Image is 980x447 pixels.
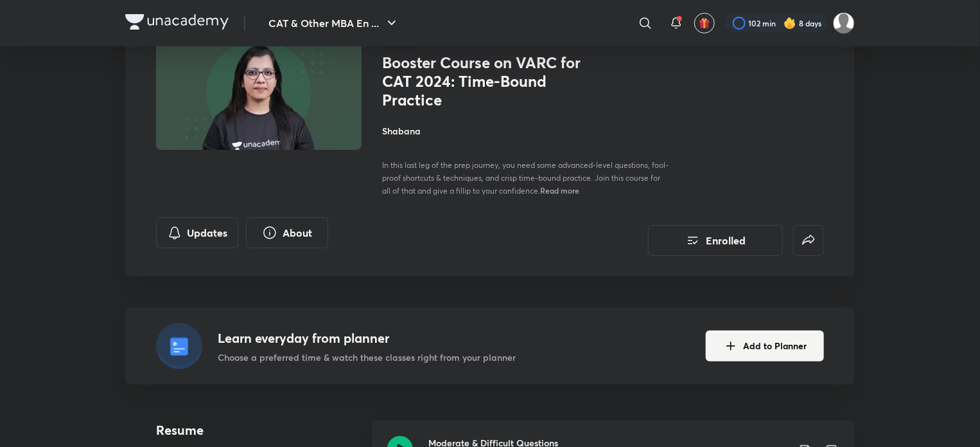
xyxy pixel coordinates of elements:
h4: Learn everyday from planner [218,329,516,348]
img: Thumbnail [154,33,363,151]
span: In this last leg of the prep journey, you need some advanced-level questions, fool-proof shortcut... [382,160,669,196]
span: Read more [540,185,579,196]
button: avatar [694,13,715,33]
button: About [246,217,328,248]
a: Company Logo [125,14,229,33]
button: CAT & Other MBA En ... [261,10,407,36]
button: false [793,225,824,256]
img: Aparna Dubey [833,12,855,34]
h4: Resume [156,421,362,440]
p: Choose a preferred time & watch these classes right from your planner [218,351,516,364]
button: Add to Planner [706,331,824,361]
h4: Shabana [382,124,670,138]
button: Updates [156,217,238,248]
img: Company Logo [125,14,229,30]
h1: Booster Course on VARC for CAT 2024: Time-Bound Practice [382,53,592,109]
img: avatar [699,17,710,29]
img: streak [783,17,796,30]
button: Enrolled [648,225,783,256]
